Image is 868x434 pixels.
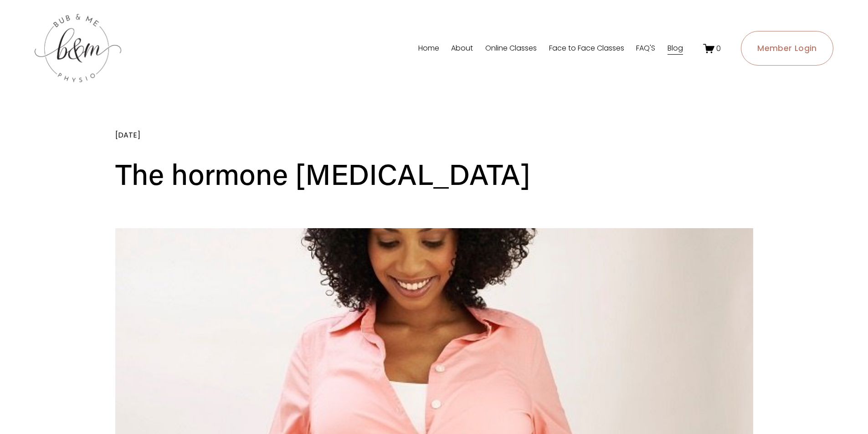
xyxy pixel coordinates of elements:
[636,41,655,56] a: FAQ'S
[115,130,141,140] span: [DATE]
[451,41,473,56] a: About
[549,41,624,56] a: Face to Face Classes
[703,43,721,54] a: 0 items in cart
[418,41,439,56] a: Home
[115,153,753,194] h1: The hormone [MEDICAL_DATA]
[741,31,833,66] a: Member Login
[716,43,721,54] span: 0
[35,13,121,84] img: bubandme
[485,41,537,56] a: Online Classes
[668,41,683,56] a: Blog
